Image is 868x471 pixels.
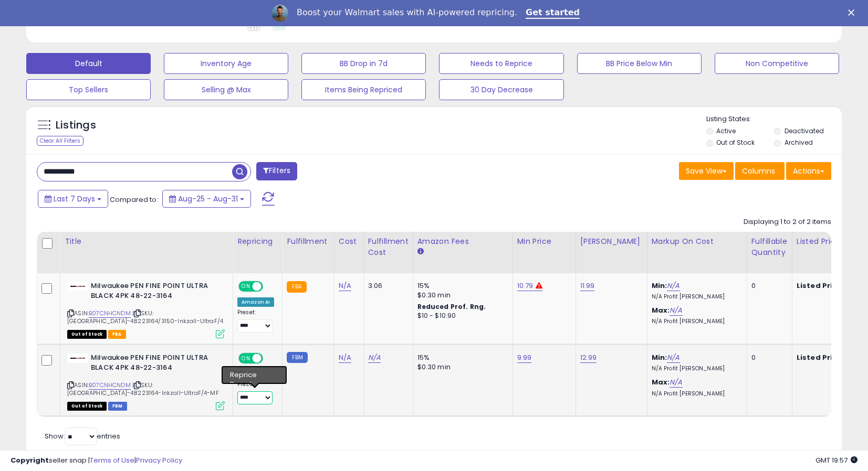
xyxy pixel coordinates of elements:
[67,309,223,325] span: | SKU: [GEOGRAPHIC_DATA]-48223164/3150-Inkzall-UltraF/4
[417,281,505,291] div: 15%
[237,369,274,379] div: Amazon AI
[667,281,679,291] a: N/A
[751,236,788,258] div: Fulfillable Quantity
[67,330,107,339] span: All listings that are currently out of stock and unavailable for purchase on Amazon
[262,354,278,363] span: OFF
[54,194,95,204] span: Last 7 Days
[89,381,131,390] a: B07CNHCNDM
[652,281,667,291] b: Min:
[417,312,505,320] div: $10 - $10.90
[368,281,405,291] div: 3.06
[652,293,739,301] p: N/A Profit [PERSON_NAME]
[237,297,274,307] div: Amazon AI
[262,282,278,291] span: OFF
[67,402,107,411] span: All listings that are currently out of stock and unavailable for purchase on Amazon
[716,126,736,135] label: Active
[786,162,831,180] button: Actions
[11,456,182,466] div: seller snap | |
[715,53,839,74] button: Non Competitive
[670,305,682,316] a: N/A
[91,353,218,375] b: Milwaukee PEN FINE POINT ULTRA BLACK 4PK 48-22-3164
[785,126,824,135] label: Deactivated
[56,118,96,133] h5: Listings
[652,377,670,387] b: Max:
[417,302,486,311] b: Reduced Prof. Rng.
[67,282,88,291] img: 21aGOrhIiEL._SL40_.jpg
[287,281,306,293] small: FBA
[439,79,563,100] button: 30 Day Decrease
[136,455,182,465] a: Privacy Policy
[108,402,127,411] span: FBM
[439,53,563,74] button: Needs to Reprice
[517,281,534,291] a: 10.79
[89,309,131,318] a: B07CNHCNDM
[848,9,859,16] div: Close
[679,162,734,180] button: Save View
[751,281,784,291] div: 0
[417,291,505,300] div: $0.30 min
[287,352,307,363] small: FBM
[417,353,505,362] div: 15%
[652,236,742,247] div: Markup on Cost
[164,79,288,100] button: Selling @ Max
[785,138,813,147] label: Archived
[652,365,739,372] p: N/A Profit [PERSON_NAME]
[178,194,238,204] span: Aug-25 - Aug-31
[237,236,278,247] div: Repricing
[751,353,784,362] div: 0
[797,281,844,291] b: Listed Price:
[67,381,219,397] span: | SKU: [GEOGRAPHIC_DATA]-48223164-Inkzall-UltraF/4-MF
[37,136,83,146] div: Clear All Filters
[417,236,508,247] div: Amazon Fees
[417,362,505,372] div: $0.30 min
[239,282,253,291] span: ON
[301,79,426,100] button: Items Being Repriced
[417,247,424,256] small: Amazon Fees.
[526,7,580,19] a: Get started
[735,162,785,180] button: Columns
[164,53,288,74] button: Inventory Age
[744,217,831,227] div: Displaying 1 to 2 of 2 items
[368,352,381,363] a: N/A
[670,377,682,388] a: N/A
[67,354,88,363] img: 21aGOrhIiEL._SL40_.jpg
[256,162,297,180] button: Filters
[652,318,739,325] p: N/A Profit [PERSON_NAME]
[67,281,225,337] div: ASIN:
[815,455,857,465] span: 2025-09-11 19:57 GMT
[580,236,643,247] div: [PERSON_NAME]
[65,236,228,247] div: Title
[45,431,120,441] span: Show: entries
[237,309,274,333] div: Preset:
[26,79,151,100] button: Top Sellers
[237,381,274,404] div: Preset:
[797,352,844,362] b: Listed Price:
[26,53,151,74] button: Default
[652,352,667,362] b: Min:
[368,236,409,258] div: Fulfillment Cost
[90,455,134,465] a: Terms of Use
[339,236,359,247] div: Cost
[652,390,739,398] p: N/A Profit [PERSON_NAME]
[38,190,108,208] button: Last 7 Days
[580,281,595,291] a: 11.99
[239,354,253,363] span: ON
[297,7,517,18] div: Boost your Walmart sales with AI-powered repricing.
[706,114,842,124] p: Listing States:
[11,455,49,465] strong: Copyright
[517,352,532,363] a: 9.99
[517,236,571,247] div: Min Price
[652,305,670,315] b: Max:
[287,236,329,247] div: Fulfillment
[742,166,775,176] span: Columns
[162,190,251,208] button: Aug-25 - Aug-31
[716,138,755,147] label: Out of Stock
[110,195,158,205] span: Compared to:
[577,53,702,74] button: BB Price Below Min
[339,281,351,291] a: N/A
[580,352,597,363] a: 12.99
[271,5,288,22] img: Profile image for Adrian
[301,53,426,74] button: BB Drop in 7d
[108,330,126,339] span: FBA
[667,352,679,363] a: N/A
